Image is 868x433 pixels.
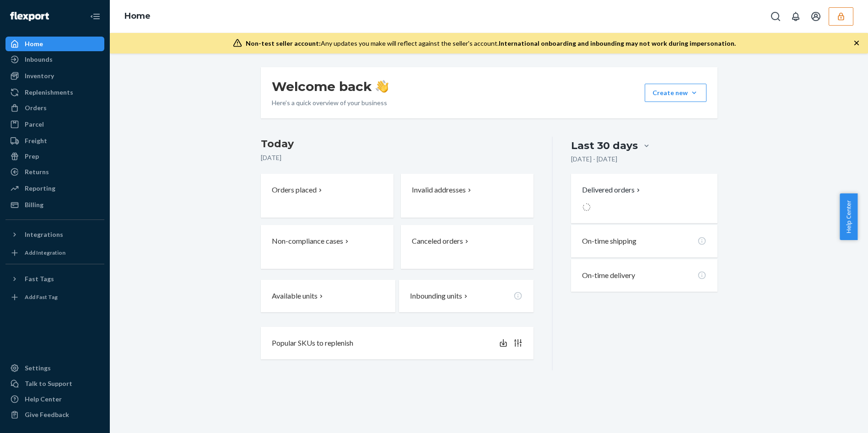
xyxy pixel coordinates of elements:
[261,280,395,312] button: Available units
[5,69,104,83] a: Inventory
[25,88,73,97] div: Replenishments
[376,80,388,93] img: hand-wave emoji
[272,78,388,95] h1: Welcome back
[25,136,47,145] div: Freight
[645,84,706,102] button: Create new
[5,407,104,422] button: Give Feedback
[5,376,104,391] button: Talk to Support
[25,249,65,257] div: Add Integration
[5,37,104,51] a: Home
[412,185,466,195] p: Invalid addresses
[5,134,104,148] a: Freight
[25,274,54,283] div: Fast Tags
[25,379,72,388] div: Talk to Support
[5,117,104,132] a: Parcel
[787,7,805,26] button: Open notifications
[766,7,785,26] button: Open Search Box
[25,71,54,80] div: Inventory
[25,39,43,48] div: Home
[5,85,104,100] a: Replenishments
[5,165,104,179] a: Returns
[5,181,104,196] a: Reporting
[399,280,534,312] button: Inbounding units
[272,338,353,348] p: Popular SKUs to replenish
[410,291,462,301] p: Inbounding units
[807,7,825,26] button: Open account menu
[272,236,343,246] p: Non-compliance cases
[5,227,104,242] button: Integrations
[86,7,104,26] button: Close Navigation
[25,230,63,239] div: Integrations
[412,236,463,246] p: Canceled orders
[261,174,394,218] button: Orders placed
[5,149,104,164] a: Prep
[25,200,43,209] div: Billing
[840,193,857,240] button: Help Center
[10,12,49,21] img: Flexport logo
[117,3,158,30] ol: breadcrumbs
[25,152,39,161] div: Prep
[5,361,104,375] a: Settings
[582,185,642,195] button: Delivered orders
[272,185,317,195] p: Orders placed
[499,39,736,47] span: International onboarding and inbounding may not work during impersonation.
[5,198,104,212] a: Billing
[5,101,104,115] a: Orders
[25,184,55,193] div: Reporting
[261,153,534,162] p: [DATE]
[5,290,104,305] a: Add Fast Tag
[25,293,58,301] div: Add Fast Tag
[401,174,534,218] button: Invalid addresses
[571,155,617,164] p: [DATE] - [DATE]
[25,103,47,112] div: Orders
[25,395,62,404] div: Help Center
[5,52,104,67] a: Inbounds
[261,225,394,269] button: Non-compliance cases
[25,120,44,129] div: Parcel
[124,11,151,21] a: Home
[582,270,635,281] p: On-time delivery
[5,272,104,286] button: Fast Tags
[5,392,104,406] a: Help Center
[5,246,104,260] a: Add Integration
[25,364,51,373] div: Settings
[582,236,636,246] p: On-time shipping
[571,139,638,153] div: Last 30 days
[25,410,69,419] div: Give Feedback
[246,39,736,48] div: Any updates you make will reflect against the seller's account.
[401,225,534,269] button: Canceled orders
[246,39,321,47] span: Non-test seller account:
[25,55,53,64] div: Inbounds
[261,137,534,151] h3: Today
[25,167,49,176] div: Returns
[272,291,318,301] p: Available units
[272,98,388,107] p: Here’s a quick overview of your business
